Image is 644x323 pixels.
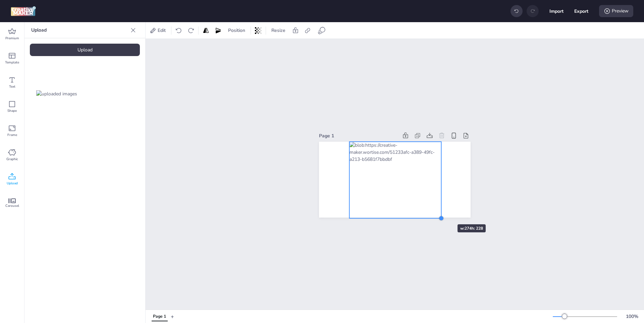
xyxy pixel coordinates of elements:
span: Frame [7,132,17,138]
div: 100 % [624,313,640,320]
span: Upload [7,181,18,186]
div: Page 1 [319,132,398,139]
img: logo Creative Maker [11,6,36,16]
span: Position [227,27,247,34]
div: Preview [599,5,633,17]
span: Template [5,60,19,65]
div: Tabs [148,311,171,322]
div: Page 1 [153,314,166,320]
div: Upload [30,44,140,56]
span: Text [9,84,15,89]
span: Graphic [6,156,18,162]
span: Shape [7,108,17,113]
span: Resize [270,27,287,34]
img: uploaded images [36,90,77,97]
span: Carousel [5,203,19,209]
button: + [171,311,174,322]
p: Upload [31,22,128,38]
button: Import [549,4,563,18]
button: Export [574,4,588,18]
span: Premium [5,36,19,41]
span: Edit [156,27,167,34]
div: w: 274 h: 228 [458,224,486,232]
